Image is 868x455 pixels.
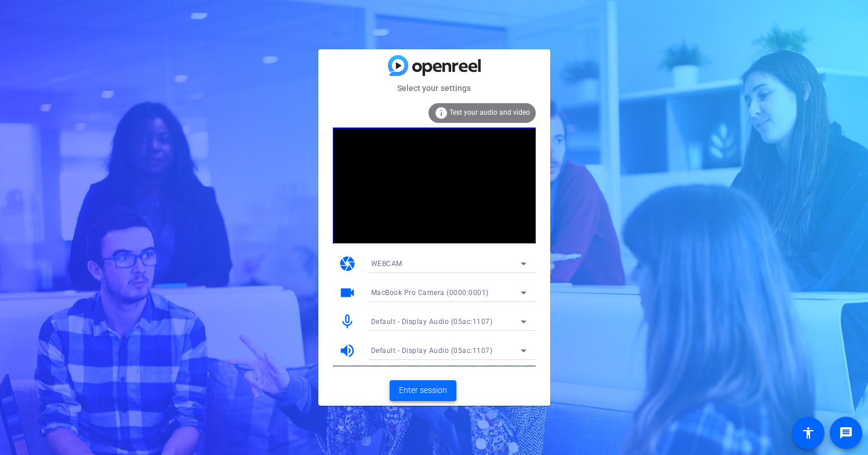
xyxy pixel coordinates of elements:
[388,55,481,75] img: blue-gradient.svg
[318,82,550,94] mat-card-subtitle: Select your settings
[434,106,448,120] mat-icon: info
[801,426,815,440] mat-icon: accessibility
[839,426,853,440] mat-icon: message
[339,342,356,359] mat-icon: volume_up
[371,289,489,297] span: MacBook Pro Camera (0000:0001)
[371,347,493,355] span: Default - Display Audio (05ac:1107)
[339,313,356,330] mat-icon: mic_none
[339,284,356,301] mat-icon: videocam
[399,384,447,396] span: Enter session
[390,380,456,401] button: Enter session
[371,260,402,268] span: WEBCAM
[339,255,356,272] mat-icon: camera
[449,108,530,117] span: Test your audio and video
[371,318,493,326] span: Default - Display Audio (05ac:1107)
